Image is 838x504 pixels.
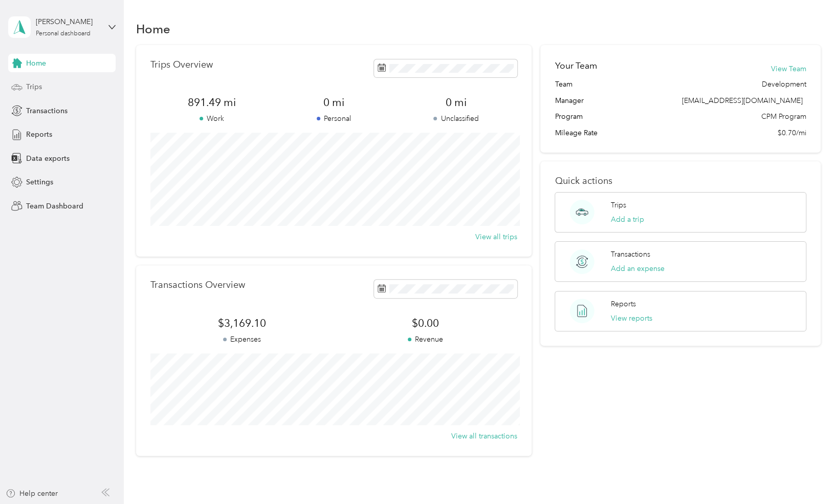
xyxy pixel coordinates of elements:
div: [PERSON_NAME] [36,16,100,27]
span: Home [26,58,46,69]
span: $0.00 [334,316,517,330]
p: Expenses [150,334,334,345]
span: $3,169.10 [150,316,334,330]
p: Transactions Overview [150,280,245,290]
span: 0 mi [273,95,395,110]
p: Transactions [611,249,650,260]
p: Reports [611,299,636,309]
span: Data exports [26,153,70,164]
p: Quick actions [555,176,806,186]
span: Program [555,111,582,122]
iframe: Everlance-gr Chat Button Frame [781,447,838,504]
button: View all trips [475,232,517,242]
span: Team [555,79,572,90]
span: [EMAIL_ADDRESS][DOMAIN_NAME] [682,96,803,105]
p: Unclassified [395,113,517,124]
span: Team Dashboard [26,201,83,212]
button: Add an expense [611,263,665,274]
span: 891.49 mi [150,95,273,110]
span: Development [762,79,806,90]
span: Settings [26,177,53,187]
span: Mileage Rate [555,128,597,138]
div: Personal dashboard [36,31,91,37]
h2: Your Team [555,59,597,72]
span: $0.70/mi [778,128,806,138]
p: Work [150,113,273,124]
button: Help center [6,488,58,499]
p: Trips [611,200,626,211]
span: CPM Program [761,111,806,122]
span: Reports [26,129,52,140]
span: Trips [26,81,42,92]
span: 0 mi [395,95,517,110]
button: Add a trip [611,214,644,225]
button: View Team [771,64,806,74]
button: View reports [611,313,652,324]
p: Personal [273,113,395,124]
button: View all transactions [451,431,517,442]
p: Revenue [334,334,517,345]
span: Transactions [26,106,68,116]
p: Trips Overview [150,59,213,70]
span: Manager [555,95,583,106]
h1: Home [136,24,170,34]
